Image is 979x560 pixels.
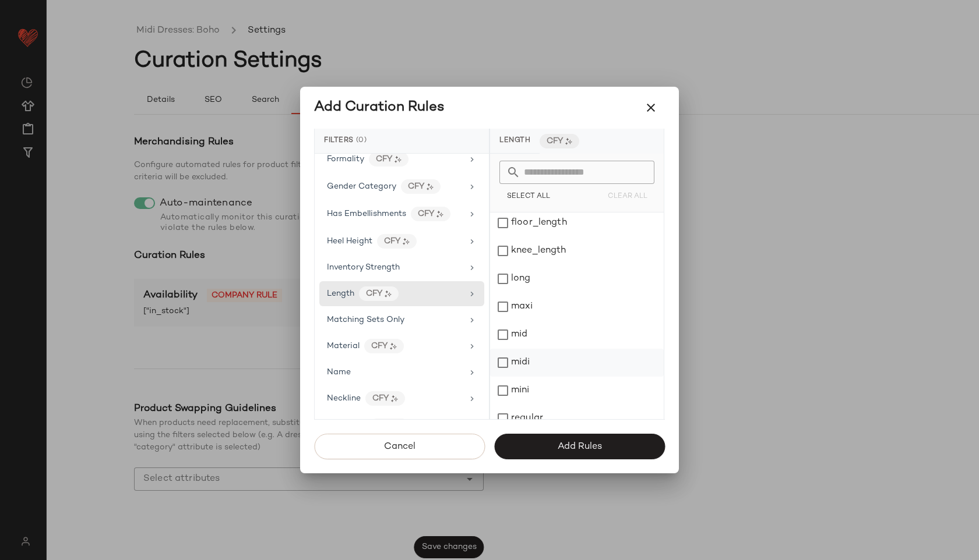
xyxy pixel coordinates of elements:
img: ai.DGldD1NL.svg [385,290,392,297]
span: Formality [327,155,364,164]
div: CFY [540,134,579,148]
img: ai.DGldD1NL.svg [565,138,572,145]
span: Neckline [327,394,361,403]
span: Length [327,289,354,298]
button: Add Rules [494,434,665,459]
span: Has Embellishments [327,210,406,218]
span: Heel Height [327,237,372,246]
img: ai.DGldD1NL.svg [436,211,443,218]
img: ai.DGldD1NL.svg [395,156,402,163]
span: Add Rules [557,441,602,452]
div: Add Curation Rules [314,98,445,117]
div: CFY [364,339,404,353]
button: Select All [499,189,557,205]
div: Length [490,129,540,154]
span: Cancel [383,441,415,452]
div: CFY [369,419,409,433]
div: CFY [401,179,441,194]
div: CFY [369,152,408,166]
img: ai.DGldD1NL.svg [403,238,410,245]
div: Filters [315,129,489,154]
span: Name [327,368,351,377]
div: CFY [411,207,450,221]
span: Matching Sets Only [327,316,404,324]
span: Inventory Strength [327,263,400,272]
span: Gender Category [327,182,396,191]
div: CFY [359,286,399,301]
img: ai.DGldD1NL.svg [391,395,398,402]
span: Select All [506,193,550,201]
button: Cancel [314,434,485,459]
img: ai.DGldD1NL.svg [390,343,397,350]
span: Material [327,342,360,350]
img: ai.DGldD1NL.svg [427,183,434,190]
div: CFY [377,234,417,249]
div: CFY [365,391,405,406]
span: (0) [356,136,367,146]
